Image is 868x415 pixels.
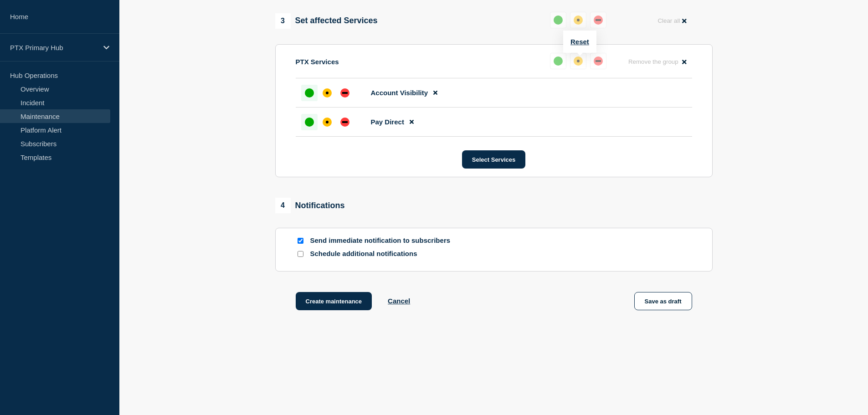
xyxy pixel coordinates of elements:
[305,118,314,127] div: up
[462,150,525,169] button: Select Services
[323,118,332,127] div: affected
[298,251,303,257] input: Schedule additional notifications
[554,15,563,25] div: up
[275,198,291,213] span: 4
[305,88,314,97] div: up
[570,53,586,69] button: affected
[310,250,456,258] p: Schedule additional notifications
[296,292,372,310] button: Create maintenance
[340,88,349,97] div: down
[594,15,603,25] div: down
[634,292,692,310] button: Save as draft
[570,38,589,46] button: Reset
[652,12,692,30] button: Clear all
[298,238,303,244] input: Send immediate notification to subscribers
[275,13,378,29] div: Set affected Services
[623,53,692,71] button: Remove the group
[10,44,98,51] p: PTX Primary Hub
[388,297,410,305] button: Cancel
[570,12,586,28] button: affected
[554,56,563,66] div: up
[574,56,583,66] div: affected
[310,236,456,245] p: Send immediate notification to subscribers
[323,88,332,97] div: affected
[371,89,428,97] span: Account Visibility
[371,118,404,126] span: Pay Direct
[296,58,339,66] p: PTX Services
[590,12,606,28] button: down
[628,58,678,65] span: Remove the group
[340,118,349,127] div: down
[594,56,603,66] div: down
[550,53,566,69] button: up
[275,13,291,29] span: 3
[574,15,583,25] div: affected
[590,53,606,69] button: down
[550,12,566,28] button: up
[275,198,345,213] div: Notifications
